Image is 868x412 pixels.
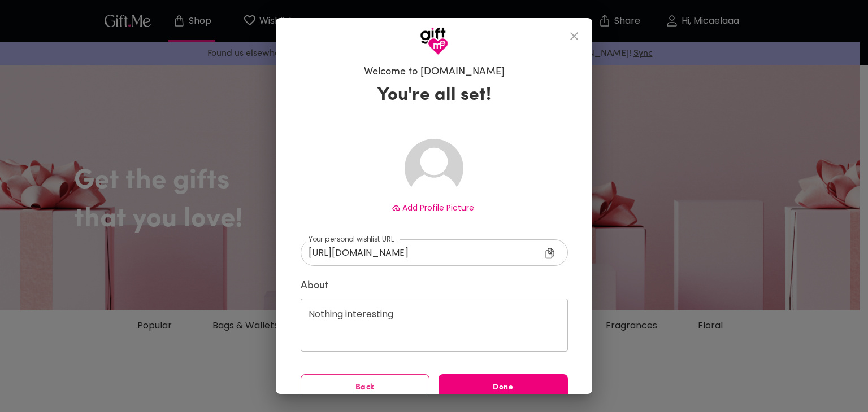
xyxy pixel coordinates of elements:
textarea: Nothing interesting [309,309,560,341]
button: Back [301,374,430,401]
img: Avatar [405,139,463,198]
h3: You're all set! [377,84,491,107]
span: Done [439,382,568,394]
button: Done [439,374,568,401]
span: Back [301,382,429,394]
img: GiftMe Logo [420,27,448,55]
span: Add Profile Picture [402,202,474,213]
button: close [561,23,588,50]
label: About [301,279,568,293]
h6: Welcome to [DOMAIN_NAME] [364,65,505,79]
